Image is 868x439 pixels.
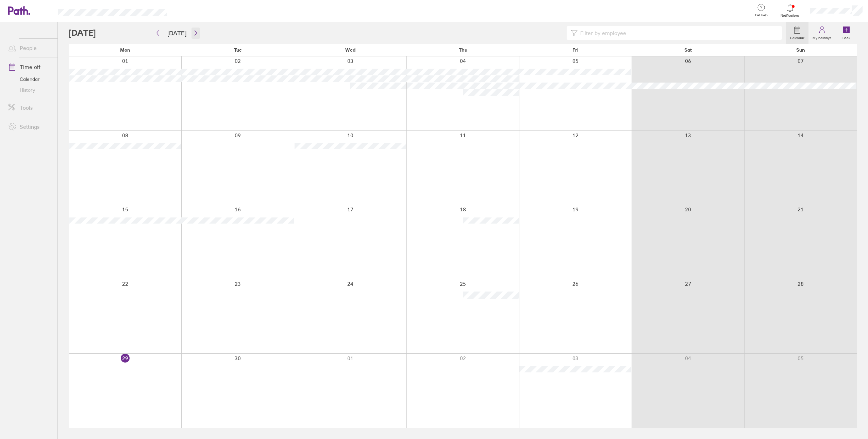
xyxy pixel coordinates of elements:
[835,22,857,44] a: Book
[684,47,692,53] span: Sat
[786,22,808,44] a: Calendar
[234,47,242,53] span: Tue
[3,85,57,95] a: History
[808,34,835,40] label: My holidays
[3,60,57,74] a: Time off
[162,28,192,39] button: [DATE]
[459,47,467,53] span: Thu
[796,47,805,53] span: Sun
[808,22,835,44] a: My holidays
[750,13,772,17] span: Get help
[120,47,130,53] span: Mon
[786,34,808,40] label: Calendar
[779,14,801,18] span: Notifications
[345,47,355,53] span: Wed
[3,120,57,134] a: Settings
[572,47,579,53] span: Fri
[578,27,778,39] input: Filter by employee
[779,3,801,18] a: Notifications
[3,41,57,55] a: People
[3,74,57,85] a: Calendar
[3,101,57,115] a: Tools
[838,34,854,40] label: Book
